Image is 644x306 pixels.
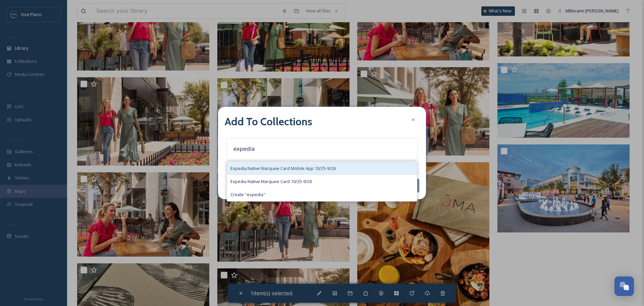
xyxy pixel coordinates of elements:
button: Open Chat [614,276,634,296]
span: Expedia Native Marquee Card 10/25-9/26 [230,178,312,185]
span: Create " expedia " [230,191,265,198]
input: Search your collections [230,142,304,157]
h2: Add To Collections [225,114,312,130]
span: Expedia Native Marquee Card Mobile App 10/25-9/26 [230,165,336,172]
